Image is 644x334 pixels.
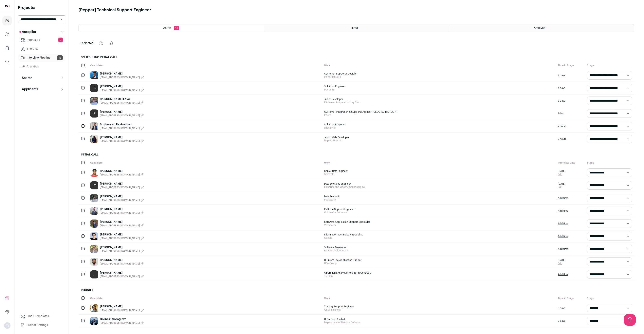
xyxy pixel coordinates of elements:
[18,36,65,44] a: Interested2
[324,224,554,227] span: Versaterm
[163,27,171,29] span: Active
[324,318,554,321] span: IT Support Analyst
[88,159,322,166] div: Candidate
[558,182,565,185] span: [DATE]
[19,87,38,92] p: Applicants
[100,309,144,312] button: [EMAIL_ADDRESS][DOMAIN_NAME]
[57,55,63,60] span: 18
[100,207,144,211] a: [PERSON_NAME]
[556,62,585,69] div: Time in Stage
[100,72,144,76] a: [PERSON_NAME]
[556,82,585,94] div: 4 days
[100,101,140,104] span: [EMAIL_ADDRESS][DOMAIN_NAME]
[19,76,33,80] p: Search
[324,195,554,198] span: Data Analyst II
[90,270,98,278] a: JJ
[100,135,144,139] a: [PERSON_NAME]
[556,120,585,132] div: 2 hours
[585,295,634,302] div: Stage
[100,271,144,275] a: [PERSON_NAME]
[324,236,554,239] span: Geotab
[100,224,144,227] button: [EMAIL_ADDRESS][DOMAIN_NAME]
[19,29,36,34] p: Autopilot
[558,273,568,276] a: Add time
[324,101,554,104] span: Kitchener Rangers Hockey Club
[558,173,565,176] a: Edit
[100,76,144,79] button: [EMAIL_ADDRESS][DOMAIN_NAME]
[324,182,554,185] span: Data Solutions Engineer
[556,133,585,145] div: 2 hours
[90,84,98,92] a: HS
[100,127,144,130] button: [EMAIL_ADDRESS][DOMAIN_NAME]
[449,24,634,32] a: Archived
[324,274,554,278] span: TD Bank
[88,295,322,302] div: Candidate
[100,199,144,202] button: [EMAIL_ADDRESS][DOMAIN_NAME]
[100,182,144,186] a: [PERSON_NAME]
[556,95,585,107] div: 3 days
[100,317,144,321] a: Divine Omorogieva
[556,295,585,302] div: Time in Stage
[100,123,144,127] a: Sinthooran Ravinathan
[100,186,144,189] button: [EMAIL_ADDRESS][DOMAIN_NAME]
[90,109,98,118] div: JR
[324,321,554,324] span: Department of National Defense
[556,302,585,314] div: 3 days
[556,315,585,327] div: 3 days
[90,245,98,253] img: 830a0280f59b57fddb62093d7c2a48b3f0c571bc24224d280411f1a8bfe06067.jpg
[100,245,144,249] a: [PERSON_NAME]
[324,110,554,113] span: Customer Integration & Support Engineer, [GEOGRAPHIC_DATA]
[324,185,554,189] span: Fisheries and Oceans Canada (DFO)
[100,114,144,117] button: [EMAIL_ADDRESS][DOMAIN_NAME]
[324,123,554,126] span: Solutions Engineer
[90,122,98,130] img: 29a8a878fc2086ef48f68ac234791b18f04a114204212ac2a9c2cf36fbdbdbc4.png
[100,211,140,214] span: [EMAIL_ADDRESS][DOMAIN_NAME]
[100,139,140,143] span: [EMAIL_ADDRESS][DOMAIN_NAME]
[100,258,144,262] a: [PERSON_NAME]
[351,27,358,29] span: Hired
[324,113,554,117] span: Irdeto
[324,211,554,214] span: Guidewire Software
[80,42,82,45] span: 0
[90,207,98,215] img: b13acace784b56bff4c0b426ab5bcb4ec2ba2aea1bd4a0e45daaa25254bd1327.jpg
[100,321,140,325] span: [EMAIL_ADDRESS][DOMAIN_NAME]
[558,235,568,238] a: Add time
[100,88,140,92] span: [EMAIL_ADDRESS][DOMAIN_NAME]
[585,62,634,69] div: Stage
[100,173,144,176] button: [EMAIL_ADDRESS][DOMAIN_NAME]
[324,88,554,91] span: DocuSign
[18,312,65,320] a: Email Templates
[100,309,140,312] span: [EMAIL_ADDRESS][DOMAIN_NAME]
[18,63,65,71] a: Analytics
[324,220,554,224] span: Software Application Support Specialist
[558,262,565,265] a: Edit
[100,305,144,309] a: [PERSON_NAME]
[78,286,634,295] h2: Round 1
[2,43,12,53] a: Company Lists
[90,181,98,189] a: EG
[78,7,151,13] h1: [Pepper] Technical Support Engineer
[324,136,554,139] span: Junior Web Developer
[322,295,556,302] div: Work
[78,53,634,62] h2: Scheduling Initial Call
[4,322,11,329] img: nopic.png
[100,88,144,92] button: [EMAIL_ADDRESS][DOMAIN_NAME]
[558,258,565,262] span: [DATE]
[558,196,568,200] a: Add time
[100,199,140,202] span: [EMAIL_ADDRESS][DOMAIN_NAME]
[90,220,98,228] img: 37726d9d10fa6b09945aacb27ec9a3fe0a5051c47880cd21b5a67f37dd4fe7f6.jpg
[558,185,565,189] a: Edit
[324,208,554,211] span: Platform Support Engineer
[100,237,144,240] button: [EMAIL_ADDRESS][DOMAIN_NAME]
[90,97,98,105] img: 9a638fe11f2512c5e383cc5039701ae9ca2355f7866afaaf905318ea09deda64.jpg
[90,258,98,266] img: f3ffaad0d603b19ebc100270aa369a4ef3d27e08452cb50b451537821947b514.jpg
[4,322,11,329] button: Open dropdown
[324,98,554,101] span: Junior Developer
[18,28,65,36] button: Autopilot
[324,85,554,88] span: Solutions Engineer
[558,247,568,251] a: Add time
[324,271,554,274] span: Operations Analyst (Fixed-Term Contract)
[90,317,98,325] img: d462e36b89d741590a7b2b086fac2dfa7592e005d47afd674853fa82ff350ca9.jpg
